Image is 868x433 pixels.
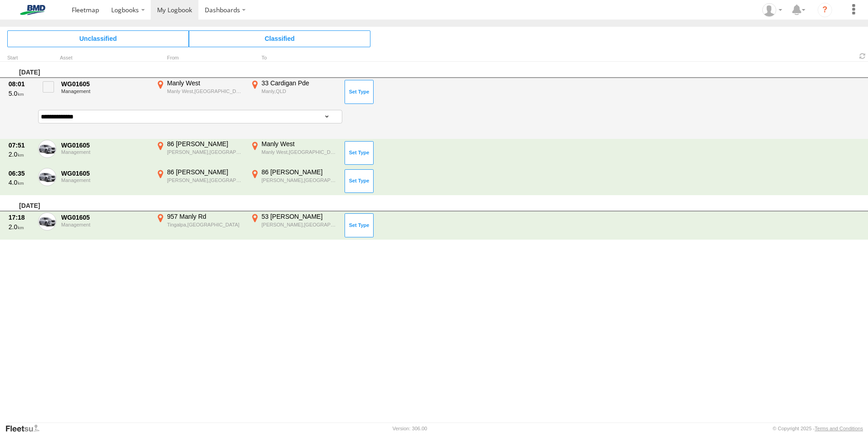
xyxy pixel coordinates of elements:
label: Click to View Event Location [154,79,245,105]
div: WG01605 [61,80,149,88]
span: Click to view Classified Trips [189,30,370,47]
div: Management [61,149,149,155]
div: WG01605 [61,141,149,149]
div: 2.0 [9,150,33,158]
span: Refresh [857,52,868,60]
button: Click to Set [345,141,374,165]
div: Management [61,89,149,94]
div: Management [61,177,149,183]
label: Click to View Event Location [154,140,245,166]
button: Click to Set [345,169,374,193]
div: Manly,QLD [261,88,338,94]
div: Manly West,[GEOGRAPHIC_DATA] [261,149,338,155]
div: Management [61,222,149,227]
div: [PERSON_NAME],[GEOGRAPHIC_DATA] [167,149,244,155]
div: 06:35 [9,169,33,177]
div: 86 [PERSON_NAME] [167,168,244,176]
label: Click to View Event Location [249,140,340,166]
button: Click to Set [345,80,374,103]
label: Click to View Event Location [249,212,340,239]
div: [PERSON_NAME],[GEOGRAPHIC_DATA] [261,221,338,228]
div: [PERSON_NAME],[GEOGRAPHIC_DATA] [261,177,338,183]
div: Brendan Hannan [759,3,785,17]
div: 07:51 [9,141,33,149]
div: WG01605 [61,169,149,177]
div: Manly West [261,140,338,148]
div: 5.0 [9,89,33,98]
div: 2.0 [9,223,33,231]
div: Manly West,[GEOGRAPHIC_DATA] [167,88,244,94]
div: © Copyright 2025 - [773,426,863,431]
div: 4.0 [9,178,33,187]
a: Terms and Conditions [815,426,863,431]
div: Asset [60,56,151,60]
div: To [249,56,340,60]
button: Click to Set [345,213,374,237]
div: 17:18 [9,213,33,221]
div: 957 Manly Rd [167,212,244,221]
div: Version: 306.00 [393,426,427,431]
div: [PERSON_NAME],[GEOGRAPHIC_DATA] [167,177,244,183]
div: Manly West [167,79,244,87]
div: Tingalpa,[GEOGRAPHIC_DATA] [167,221,244,228]
div: WG01605 [61,213,149,221]
div: 86 [PERSON_NAME] [261,168,338,176]
label: Click to View Event Location [154,212,245,239]
label: Click to View Event Location [154,168,245,194]
div: 86 [PERSON_NAME] [167,140,244,148]
label: Click to View Event Location [249,168,340,194]
span: Click to view Unclassified Trips [7,30,189,47]
label: Click to View Event Location [249,79,340,105]
div: 08:01 [9,80,33,88]
a: Visit our Website [5,424,47,433]
div: From [154,56,245,60]
img: bmd-logo.svg [9,5,56,15]
div: 33 Cardigan Pde [261,79,338,87]
div: 53 [PERSON_NAME] [261,212,338,221]
div: Click to Sort [7,56,35,60]
i: ? [818,3,832,17]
